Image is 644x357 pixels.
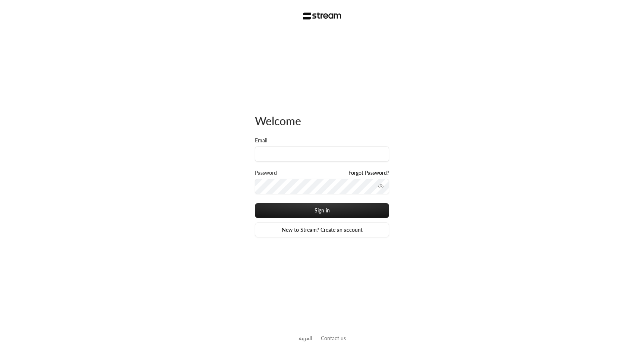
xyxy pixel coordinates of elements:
a: Contact us [321,335,346,341]
a: New to Stream? Create an account [255,222,389,237]
button: toggle password visibility [375,180,387,192]
img: Stream Logo [303,12,341,20]
label: Email [255,137,267,144]
span: Welcome [255,114,301,127]
a: Forgot Password? [348,169,389,177]
label: Password [255,169,277,177]
button: Contact us [321,334,346,342]
button: Sign in [255,203,389,218]
a: العربية [299,331,312,345]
